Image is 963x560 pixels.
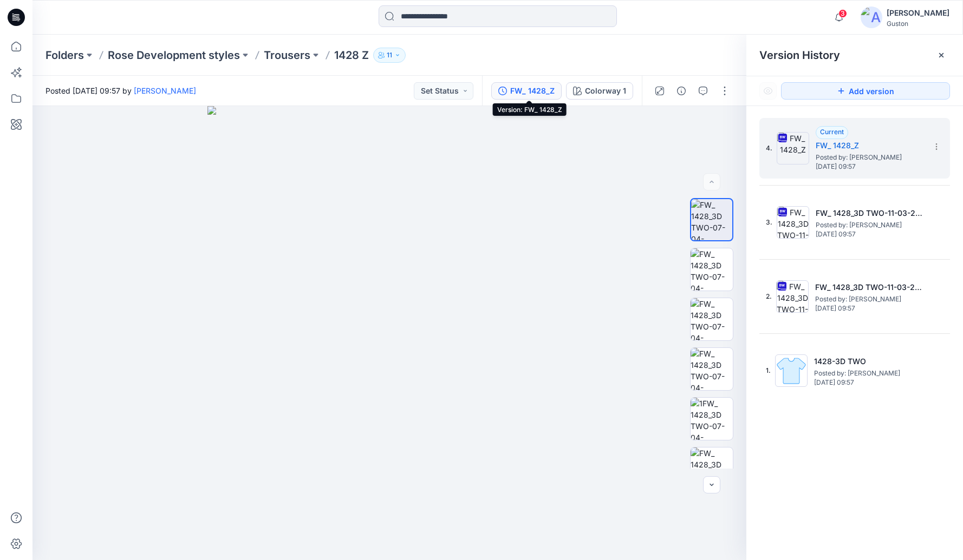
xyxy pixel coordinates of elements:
img: FW_ 1428_Z [777,132,809,164]
a: Trousers [264,48,310,63]
img: 1FW_ 1428_3D TWO-07-04-2025_BLOCK_Front [691,398,733,440]
span: 4. [766,143,772,153]
span: Posted [DATE] 09:57 by [45,85,196,96]
p: 1428 Z [334,48,369,63]
span: [DATE] 09:57 [815,305,923,312]
h5: 1428-3D TWO [814,355,922,368]
img: FW_ 1428_3D TWO-07-04-2025_BLOCK_Back [691,447,733,490]
span: [DATE] 09:57 [816,163,924,170]
button: Details [673,82,690,100]
div: Colorway 1 [585,85,626,97]
span: 1. [766,366,771,375]
h5: FW_ 1428_3D TWO-11-03-2025 [815,281,923,294]
img: FW_ 1428_3D TWO-11-03-2025 [777,206,809,239]
img: avatar [861,6,882,28]
div: Guston [887,19,949,28]
span: 2. [766,292,772,301]
button: Colorway 1 [566,82,633,100]
span: Current [820,128,844,136]
span: Posted by: Tharindu Lakmal Perera [815,294,923,305]
button: Close [937,51,946,60]
span: [DATE] 09:57 [814,379,922,386]
button: FW_ 1428_Z [491,82,562,100]
h5: FW_ 1428_Z [816,139,924,152]
span: 3 [838,9,847,18]
button: Add version [781,82,950,100]
img: 1428-3D TWO [775,354,808,387]
span: Posted by: Tharindu Lakmal Perera [816,152,924,163]
div: FW_ 1428_Z [510,85,555,97]
img: FW_ 1428_3D TWO-07-04-2025_BLOCK_Front [691,199,732,240]
button: Show Hidden Versions [759,82,777,100]
button: 11 [373,48,406,63]
p: 11 [387,49,392,61]
span: Posted by: Tharindu Lakmal Perera [816,220,924,230]
a: Folders [45,48,84,63]
img: FW_ 1428_3D TWO-11-03-2025 [776,280,809,313]
span: Posted by: Tharindu Lakmal Perera [814,368,922,379]
span: Version History [759,49,840,62]
h5: FW_ 1428_3D TWO-11-03-2025 [816,207,924,220]
img: FW_ 1428_3D TWO-07-04-2025_BLOCK_Back [691,248,733,291]
img: FW_ 1428_3D TWO-07-04-2025_BLOCK_Right [691,348,733,390]
div: [PERSON_NAME] [887,6,949,19]
span: [DATE] 09:57 [816,230,924,238]
a: [PERSON_NAME] [134,86,196,95]
img: FW_ 1428_3D TWO-07-04-2025_BLOCK_Left [691,298,733,340]
span: 3. [766,218,772,227]
a: Rose Development styles [108,48,240,63]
